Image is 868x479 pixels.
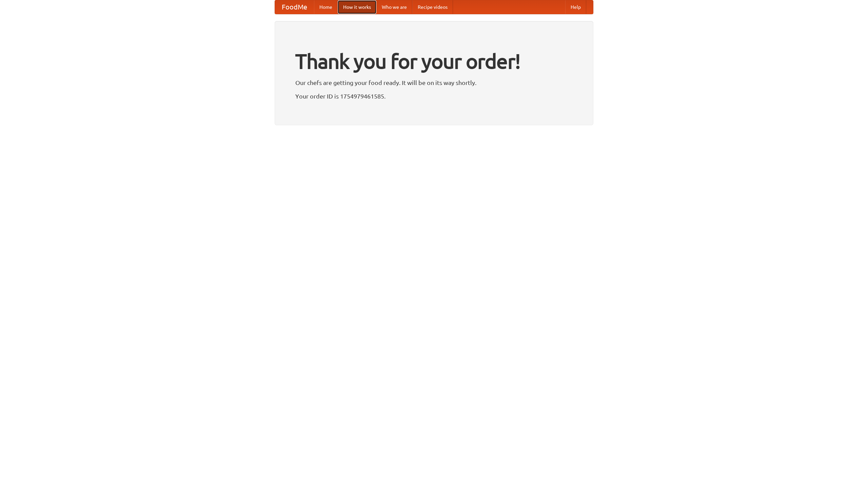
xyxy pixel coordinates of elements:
[412,0,453,14] a: Recipe videos
[295,78,573,88] p: Our chefs are getting your food ready. It will be on its way shortly.
[295,91,573,101] p: Your order ID is 1754979461585.
[314,0,338,14] a: Home
[338,0,376,14] a: How it works
[376,0,412,14] a: Who we are
[295,45,573,78] h1: Thank you for your order!
[565,0,586,14] a: Help
[275,0,314,14] a: FoodMe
